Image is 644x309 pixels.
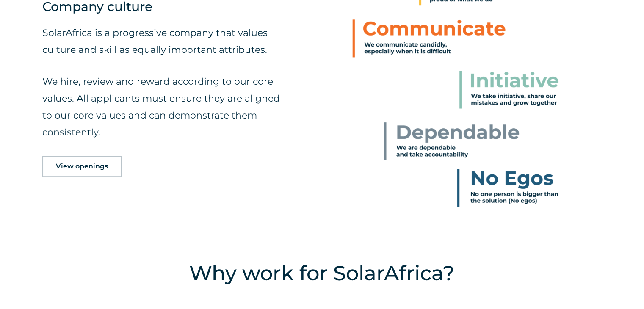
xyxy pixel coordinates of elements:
[42,27,268,55] span: SolarAfrica is a progressive company that values culture and skill as equally important attributes.
[56,163,108,170] span: View openings
[42,76,280,138] span: We hire, review and reward according to our core values. All applicants must ensure they are alig...
[121,258,523,288] h4: Why work for SolarAfrica?
[42,156,122,177] a: View openings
